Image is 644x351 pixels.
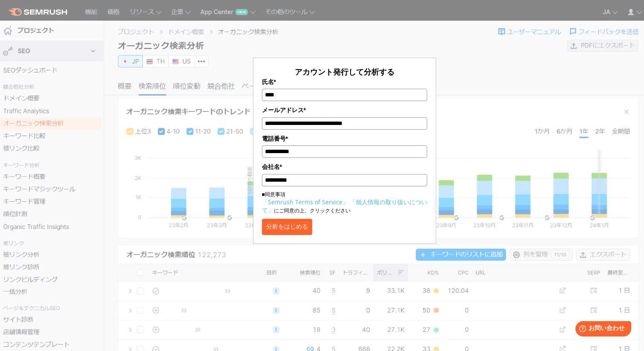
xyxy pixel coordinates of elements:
[262,198,348,206] a: 「Semrush Terms of Service」
[568,318,635,342] iframe: Help widget launcher
[262,219,312,235] button: 分析をはじめる
[262,134,427,143] label: 電話番号*
[262,198,427,214] a: 「個人情報の取り扱いについて」
[262,191,427,215] p: ■同意事項 にご同意の上、クリックください
[295,67,394,77] span: アカウント発行して分析する
[262,105,427,115] label: メールアドレス*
